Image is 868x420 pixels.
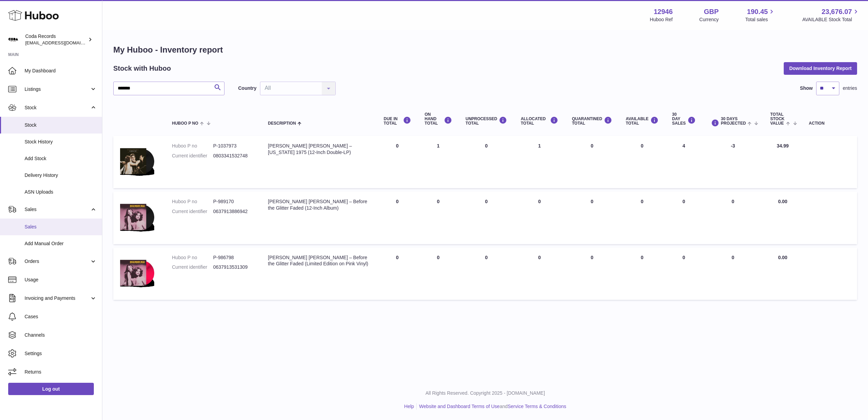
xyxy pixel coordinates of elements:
dt: Current identifier [172,264,213,270]
div: Coda Records [25,33,87,46]
span: Total sales [745,16,776,23]
span: My Dashboard [25,68,97,74]
div: QUARANTINED Total [572,116,612,126]
span: 0 [591,199,593,204]
span: 30 DAYS PROJECTED [721,117,746,126]
dt: Current identifier [172,208,213,215]
td: 0 [703,248,764,300]
img: haz@pcatmedia.com [8,34,18,45]
span: Invoicing and Payments [25,295,90,302]
span: Add Manual Order [25,240,97,247]
td: 0 [418,192,459,244]
span: Stock [25,122,97,128]
a: Website and Dashboard Terms of Use [419,404,500,409]
strong: GBP [704,7,719,16]
div: Action [809,121,850,126]
span: Sales [25,206,90,213]
td: 0 [514,248,565,300]
div: UNPROCESSED Total [466,116,507,126]
td: 0 [619,192,665,244]
td: 0 [459,192,514,244]
span: 0 [591,255,593,260]
span: 0.00 [778,255,787,260]
td: 1 [418,136,459,188]
span: 0 [591,143,593,149]
td: 0 [665,192,703,244]
td: 0 [703,192,764,244]
td: 0 [459,248,514,300]
img: product image [120,198,154,235]
div: ALLOCATED Total [521,116,558,126]
td: 0 [377,136,418,188]
span: Settings [25,350,97,357]
span: 0.00 [778,199,787,204]
span: Delivery History [25,172,97,179]
dd: P-1037973 [213,143,255,149]
dd: P-989170 [213,198,255,205]
span: 23,676.07 [822,7,852,16]
span: AVAILABLE Stock Total [802,16,860,23]
div: 30 DAY SALES [672,112,696,126]
div: [PERSON_NAME] [PERSON_NAME] – [US_STATE] 1975 (12-Inch Double-LP) [268,143,370,156]
td: 0 [665,248,703,300]
div: AVAILABLE Total [626,116,659,126]
dd: 0637913531309 [213,264,255,270]
span: Add Stock [25,155,97,162]
td: 0 [619,248,665,300]
span: Stock [25,104,90,111]
span: 190.45 [747,7,768,16]
td: -3 [703,136,764,188]
a: Service Terms & Conditions [508,404,566,409]
p: All Rights Reserved. Copyright 2025 - [DOMAIN_NAME] [108,390,863,396]
td: 0 [619,136,665,188]
td: 1 [514,136,565,188]
span: ASN Uploads [25,189,97,195]
dd: P-986798 [213,254,255,261]
span: Orders [25,258,90,265]
span: Huboo P no [172,121,198,126]
td: 0 [377,248,418,300]
a: 190.45 Total sales [745,7,776,23]
span: Returns [25,369,97,375]
span: Sales [25,224,97,230]
a: Log out [8,383,94,395]
span: Total stock value [770,112,784,126]
img: product image [120,254,154,291]
dt: Huboo P no [172,143,213,149]
td: 0 [418,248,459,300]
dd: 0803341532748 [213,153,255,159]
div: [PERSON_NAME] [PERSON_NAME] – Before the Glitter Faded (Limited Edition on Pink Vinyl) [268,254,370,267]
strong: 12946 [654,7,673,16]
div: Currency [699,16,719,23]
dt: Huboo P no [172,198,213,205]
div: ON HAND Total [425,112,452,126]
span: Cases [25,313,97,320]
dt: Current identifier [172,153,213,159]
button: Download Inventory Report [784,62,857,74]
td: 0 [514,192,565,244]
h2: Stock with Huboo [113,64,171,73]
span: Channels [25,332,97,338]
img: product image [120,143,154,180]
label: Show [800,85,813,92]
a: 23,676.07 AVAILABLE Stock Total [802,7,860,23]
dd: 0637913886942 [213,208,255,215]
td: 0 [459,136,514,188]
td: 0 [377,192,418,244]
h1: My Huboo - Inventory report [113,44,857,55]
span: entries [843,85,857,92]
a: Help [404,404,414,409]
div: DUE IN TOTAL [384,116,411,126]
div: [PERSON_NAME] [PERSON_NAME] – Before the Glitter Faded (12-Inch Album) [268,198,370,211]
td: 4 [665,136,703,188]
span: Listings [25,86,90,93]
li: and [417,403,566,410]
dt: Huboo P no [172,254,213,261]
span: Stock History [25,139,97,145]
span: Usage [25,277,97,283]
span: Description [268,121,296,126]
span: [EMAIL_ADDRESS][DOMAIN_NAME] [25,40,100,45]
label: Country [238,85,257,92]
div: Huboo Ref [650,16,673,23]
span: 34.99 [777,143,789,149]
